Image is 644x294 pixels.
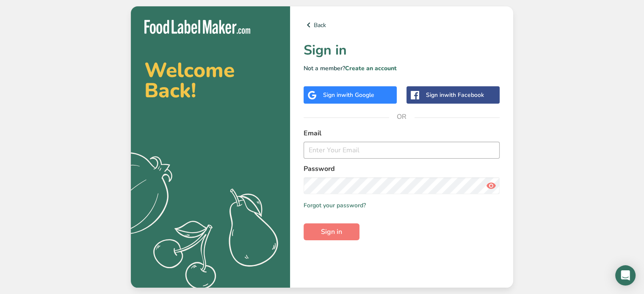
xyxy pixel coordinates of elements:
input: Enter Your Email [304,142,500,159]
button: Sign in [304,223,359,240]
h2: Welcome Back! [144,60,276,101]
label: Email [304,128,500,138]
div: Sign in [323,91,374,99]
span: with Google [341,91,374,99]
a: Create an account [345,64,397,72]
span: OR [389,104,415,129]
img: Food Label Maker [144,20,250,34]
span: with Facebook [444,91,484,99]
p: Not a member? [304,64,500,73]
a: Forgot your password? [304,201,366,210]
div: Open Intercom Messenger [615,265,636,286]
span: Sign in [321,227,342,237]
div: Sign in [426,91,484,99]
h1: Sign in [304,40,500,60]
label: Password [304,164,500,174]
a: Back [304,20,500,30]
